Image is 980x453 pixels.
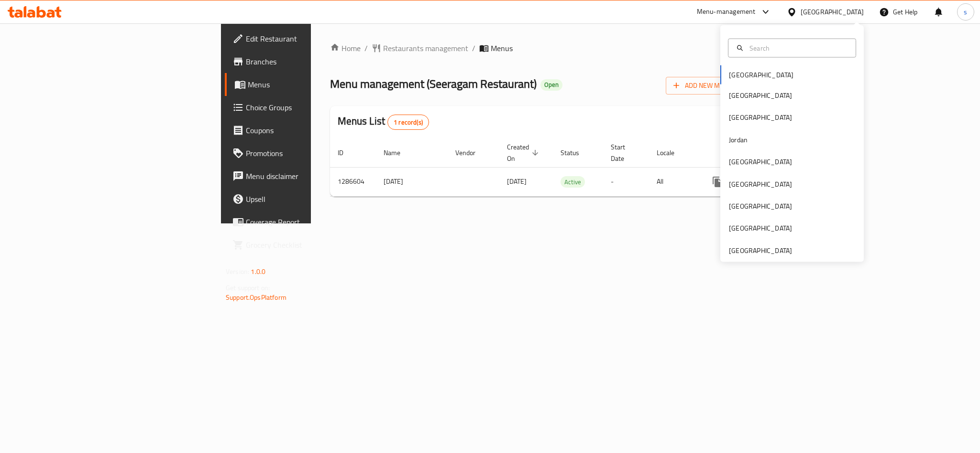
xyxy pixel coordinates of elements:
button: Add New Menu [666,77,740,95]
a: Menu disclaimer [225,165,385,188]
a: Edit Restaurant [225,27,385,50]
div: [GEOGRAPHIC_DATA] [729,112,792,123]
a: Restaurants management [372,42,468,54]
span: 1 record(s) [388,118,429,127]
span: Upsell [246,193,377,205]
td: [DATE] [376,167,448,196]
div: [GEOGRAPHIC_DATA] [729,201,792,211]
span: Edit Restaurant [246,33,377,44]
a: Branches [225,50,385,73]
span: Created On [507,141,541,164]
div: [GEOGRAPHIC_DATA] [729,179,792,189]
div: Active [561,176,585,188]
span: Branches [246,56,377,67]
td: - [603,167,649,196]
div: Menu-management [697,6,756,18]
span: Coverage Report [246,216,377,228]
div: Jordan [729,134,748,145]
table: enhanced table [330,138,805,197]
span: Promotions [246,147,377,159]
span: Active [561,177,585,188]
a: Coupons [225,119,385,142]
span: Coupons [246,125,377,136]
div: [GEOGRAPHIC_DATA] [729,223,792,233]
th: Actions [698,138,805,168]
span: Version: [226,265,249,278]
span: Vendor [455,147,488,158]
span: Start Date [611,141,638,164]
div: Export file [713,111,736,134]
span: Menus [491,42,513,54]
span: Name [384,147,413,158]
div: [GEOGRAPHIC_DATA] [801,7,864,17]
span: Status [561,147,592,158]
button: more [706,170,729,193]
a: Choice Groups [225,96,385,119]
a: Upsell [225,188,385,211]
input: Search [746,42,850,53]
span: Grocery Checklist [246,239,377,251]
span: ID [338,147,356,158]
td: All [649,167,698,196]
h2: Menus List [338,114,429,130]
span: 1.0.0 [251,265,265,278]
nav: breadcrumb [330,42,740,54]
a: Grocery Checklist [225,233,385,256]
div: Total records count [387,115,429,130]
span: s [964,7,967,17]
div: [GEOGRAPHIC_DATA] [729,90,792,101]
span: Add New Menu [673,80,732,92]
span: Menu disclaimer [246,170,377,182]
a: Menus [225,73,385,96]
a: Support.OpsPlatform [226,291,286,304]
span: Menu management ( Seeragam Restaurant ) [330,73,537,95]
span: Choice Groups [246,102,377,113]
a: Coverage Report [225,211,385,233]
span: Restaurants management [383,42,468,54]
span: Menus [248,79,377,90]
div: Open [540,79,562,91]
span: Locale [657,147,687,158]
span: Open [540,81,562,89]
div: [GEOGRAPHIC_DATA] [729,157,792,167]
a: Promotions [225,142,385,165]
div: [GEOGRAPHIC_DATA] [729,245,792,255]
span: [DATE] [507,175,527,188]
li: / [472,42,475,54]
span: Get support on: [226,282,270,294]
